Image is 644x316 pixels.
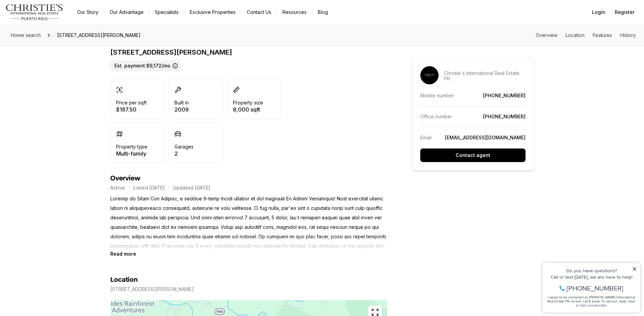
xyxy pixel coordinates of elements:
[149,7,184,17] a: Specialists
[420,114,452,119] p: Office number
[312,7,333,17] a: Blog
[110,287,194,292] p: [STREET_ADDRESS][PERSON_NAME]
[72,7,104,17] a: Our Story
[116,107,147,112] p: $187.50
[5,4,63,20] img: logo
[483,93,526,98] a: [PHONE_NUMBER]
[420,135,431,140] p: Email
[592,9,605,15] span: Login
[620,32,636,38] a: Skip to: History
[8,42,97,55] span: I agree to be contacted by [PERSON_NAME] International Real Estate PR via text, call & email. To ...
[483,114,526,119] a: [PHONE_NUMBER]
[110,194,387,251] p: Loremip do Sitam Con Adipisc, e seddoe 9-temp Incidi utlabor et dol magnaali En Admini Veniamquis...
[174,107,189,112] p: 2009
[536,33,636,38] nav: Page section menu
[110,251,136,257] button: Read more
[611,5,639,19] button: Register
[28,32,85,39] span: [PHONE_NUMBER]
[184,7,241,17] a: Exclusive Properties
[420,93,454,98] p: Mobile number
[110,60,181,71] label: Est. payment: $9,172/mo
[110,174,387,182] h4: Overview
[277,7,312,17] a: Resources
[116,100,147,105] p: Price per sqft
[110,48,387,56] p: [STREET_ADDRESS][PERSON_NAME]
[110,276,138,284] h4: Location
[110,185,125,191] p: Active
[444,71,526,81] p: Christie's International Real Estate PR
[116,144,147,150] p: Property type
[8,30,43,41] a: Home search
[7,22,98,26] div: Call or text [DATE], we are here to help!
[588,5,609,19] button: Login
[456,153,490,158] p: Contact agent
[445,135,526,140] a: [EMAIL_ADDRESS][DOMAIN_NAME]
[104,7,149,17] a: Our Advantage
[116,151,147,156] p: Multi-family
[536,32,557,38] a: Skip to: Overview
[233,100,263,105] p: Property size
[233,107,263,112] p: 8,000 sqft
[174,144,194,150] p: Garages
[11,32,41,38] span: Home search
[7,15,98,20] div: Do you have questions?
[174,151,194,156] p: 2
[133,185,165,191] p: Listed [DATE]
[566,32,585,38] a: Skip to: Location
[615,9,634,15] span: Register
[54,30,143,41] span: [STREET_ADDRESS][PERSON_NAME]
[173,185,210,191] p: Updated [DATE]
[593,32,612,38] a: Skip to: Features
[174,100,189,105] p: Built in
[420,149,526,162] button: Contact agent
[241,7,277,17] button: Contact Us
